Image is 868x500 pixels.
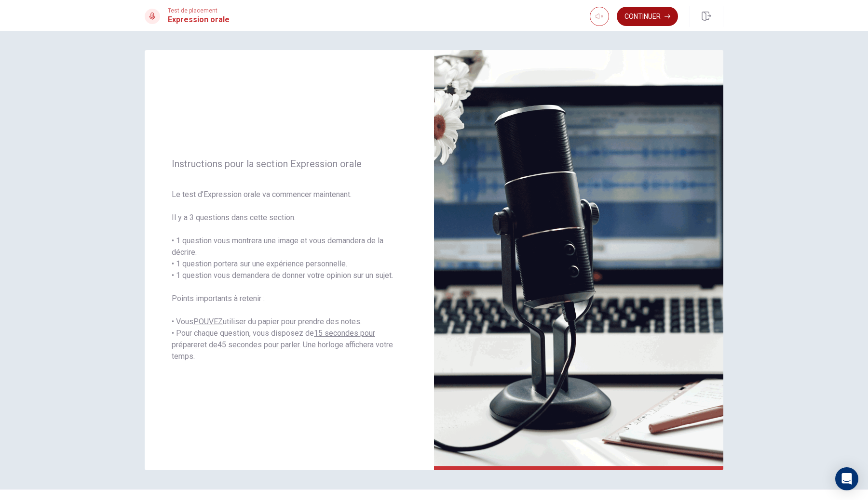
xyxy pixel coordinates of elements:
h1: Expression orale [168,14,230,26]
span: Instructions pour la section Expression orale [172,158,407,170]
u: POUVEZ [193,317,223,326]
div: Open Intercom Messenger [835,467,858,490]
button: Continuer [617,7,678,26]
span: Le test d’Expression orale va commencer maintenant. Il y a 3 questions dans cette section. • 1 qu... [172,189,407,362]
span: Test de placement [168,7,230,14]
u: 45 secondes pour parler [217,340,299,349]
img: speaking intro [434,50,723,470]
